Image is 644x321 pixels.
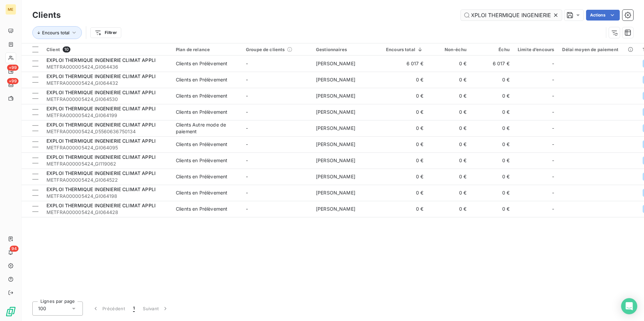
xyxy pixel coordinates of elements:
[46,96,168,103] span: METFRA000005424_GI064530
[316,47,378,52] div: Gestionnaires
[7,78,19,84] span: +99
[5,306,16,317] img: Logo LeanPay
[316,125,355,131] span: [PERSON_NAME]
[427,120,471,136] td: 0 €
[382,201,427,217] td: 0 €
[246,190,248,195] span: -
[427,201,471,217] td: 0 €
[46,57,156,63] span: EXPLOI THERMIQUE INGENIERIE CLIMAT APPLI
[246,125,248,131] span: -
[176,173,227,180] div: Clients en Prélèvement
[246,109,248,115] span: -
[246,93,248,99] span: -
[316,157,355,163] span: [PERSON_NAME]
[382,136,427,152] td: 0 €
[316,61,355,66] span: [PERSON_NAME]
[246,206,248,212] span: -
[621,298,637,314] div: Open Intercom Messenger
[475,47,510,52] div: Échu
[427,56,471,72] td: 0 €
[427,152,471,169] td: 0 €
[46,73,156,79] span: EXPLOI THERMIQUE INGENIERIE CLIMAT APPLI
[176,157,227,164] div: Clients en Prélèvement
[46,138,156,144] span: EXPLOI THERMIQUE INGENIERIE CLIMAT APPLI
[471,72,514,88] td: 0 €
[562,47,634,52] div: Délai moyen de paiement
[382,169,427,185] td: 0 €
[46,122,156,128] span: EXPLOI THERMIQUE INGENIERIE CLIMAT APPLI
[42,30,69,35] span: Encours total
[129,301,139,316] button: 1
[427,185,471,201] td: 0 €
[46,90,156,95] span: EXPLOI THERMIQUE INGENIERIE CLIMAT APPLI
[382,72,427,88] td: 0 €
[46,209,168,216] span: METFRA000005424_GI064428
[552,125,554,132] span: -
[63,46,70,52] span: 10
[133,305,135,312] span: 1
[316,206,355,212] span: [PERSON_NAME]
[552,173,554,180] span: -
[246,174,248,179] span: -
[382,185,427,201] td: 0 €
[427,104,471,120] td: 0 €
[46,47,60,52] span: Client
[316,190,355,195] span: [PERSON_NAME]
[461,10,562,21] input: Rechercher
[246,77,248,82] span: -
[46,203,156,208] span: EXPLOI THERMIQUE INGENIERIE CLIMAT APPLI
[46,193,168,200] span: METFRA000005424_GI064198
[246,47,285,52] span: Groupe de clients
[176,76,227,83] div: Clients en Prélèvement
[46,177,168,183] span: METFRA000005424_GI064522
[46,106,156,111] span: EXPLOI THERMIQUE INGENIERIE CLIMAT APPLI
[552,141,554,148] span: -
[46,170,156,176] span: EXPLOI THERMIQUE INGENIERIE CLIMAT APPLI
[176,141,227,148] div: Clients en Prélèvement
[176,93,227,99] div: Clients en Prélèvement
[46,160,168,167] span: METFRA000005424_GI119062
[316,109,355,115] span: [PERSON_NAME]
[552,93,554,99] span: -
[518,47,554,52] div: Limite d’encours
[427,169,471,185] td: 0 €
[552,76,554,83] span: -
[176,60,227,67] div: Clients en Prélèvement
[46,128,168,135] span: METFRA000005424_05560636750134
[246,61,248,66] span: -
[5,4,16,15] div: ME
[176,47,238,52] div: Plan de relance
[427,72,471,88] td: 0 €
[139,301,173,316] button: Suivant
[5,66,16,77] a: +99
[586,10,620,21] button: Actions
[471,152,514,169] td: 0 €
[471,88,514,104] td: 0 €
[10,246,19,252] span: 94
[46,154,156,160] span: EXPLOI THERMIQUE INGENIERIE CLIMAT APPLI
[471,201,514,217] td: 0 €
[471,56,514,72] td: 6 017 €
[471,120,514,136] td: 0 €
[46,112,168,119] span: METFRA000005424_GI064199
[552,157,554,164] span: -
[471,169,514,185] td: 0 €
[32,9,61,21] h3: Clients
[427,88,471,104] td: 0 €
[246,141,248,147] span: -
[382,152,427,169] td: 0 €
[386,47,423,52] div: Encours total
[382,88,427,104] td: 0 €
[316,174,355,179] span: [PERSON_NAME]
[471,136,514,152] td: 0 €
[382,120,427,136] td: 0 €
[176,109,227,115] div: Clients en Prélèvement
[552,206,554,212] span: -
[471,185,514,201] td: 0 €
[246,157,248,163] span: -
[176,121,238,135] div: Clients Autre mode de paiement
[5,79,16,90] a: +99
[552,189,554,196] span: -
[176,206,227,212] div: Clients en Prélèvement
[38,305,46,312] span: 100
